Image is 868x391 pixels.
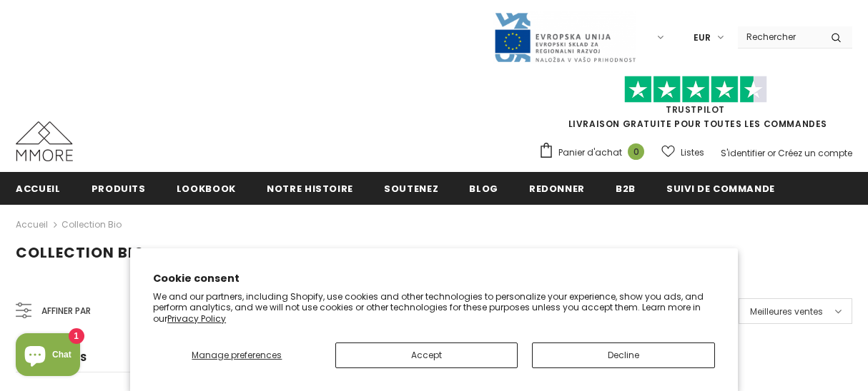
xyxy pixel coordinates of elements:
span: Manage preferences [192,349,282,361]
a: TrustPilot [666,103,725,116]
span: Collection Bio [16,243,145,263]
button: Decline [532,342,715,368]
h2: Cookie consent [153,271,715,286]
span: Listes [681,146,704,160]
a: S'identifier [721,147,765,159]
span: Notre histoire [267,182,353,195]
span: Panier d'achat [558,146,622,160]
span: Meilleures ventes [750,305,823,319]
a: Accueil [16,172,61,204]
button: Manage preferences [153,342,321,368]
a: soutenez [384,172,438,204]
span: soutenez [384,182,438,195]
span: or [767,147,776,159]
a: Javni Razpis [493,31,636,43]
span: LIVRAISON GRATUITE POUR TOUTES LES COMMANDES [538,82,852,130]
p: We and our partners, including Shopify, use cookies and other technologies to personalize your ex... [153,291,715,325]
a: Panier d'achat 0 [538,142,651,163]
span: 0 [628,143,644,160]
img: Faites confiance aux étoiles pilotes [624,76,767,103]
input: Search Site [738,26,820,47]
a: Suivi de commande [666,172,775,204]
a: Notre histoire [267,172,353,204]
span: Lookbook [177,182,236,195]
span: EUR [694,31,711,45]
a: Blog [469,172,498,204]
inbox-online-store-chat: Shopify online store chat [11,333,84,380]
span: Affiner par [41,303,91,319]
img: Javni Razpis [493,11,636,64]
a: Collection Bio [61,218,122,230]
a: Lookbook [177,172,236,204]
img: Cas MMORE [16,121,73,161]
a: Privacy Policy [167,313,226,325]
span: Redonner [529,182,585,195]
a: Produits [92,172,146,204]
a: Accueil [16,216,48,233]
span: Produits [92,182,146,195]
a: Créez un compte [778,147,852,159]
button: Accept [335,342,518,368]
span: Blog [469,182,498,195]
span: B2B [616,182,636,195]
a: Redonner [529,172,585,204]
span: Suivi de commande [666,182,775,195]
a: Listes [661,140,704,165]
a: B2B [616,172,636,204]
span: Accueil [16,182,61,195]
